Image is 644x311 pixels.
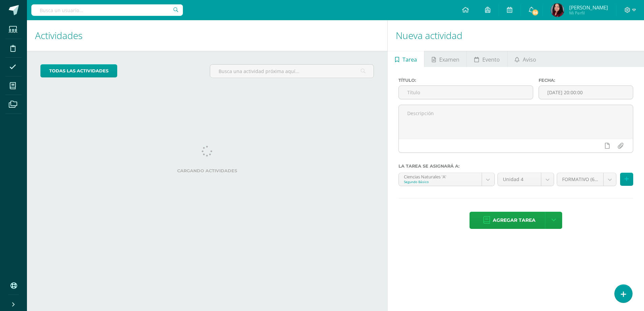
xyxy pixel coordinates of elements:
[503,173,536,186] span: Unidad 4
[569,10,608,16] span: Mi Perfil
[404,179,477,184] div: Segundo Básico
[439,51,459,68] span: Examen
[562,173,598,186] span: FORMATIVO (60.0%)
[508,51,544,67] a: Aviso
[40,64,117,77] a: todas las Actividades
[210,65,374,78] input: Busca una actividad próxima aquí...
[398,164,633,169] label: La tarea se asignará a:
[35,20,379,51] h1: Actividades
[396,20,636,51] h1: Nueva actividad
[557,173,616,186] a: FORMATIVO (60.0%)
[388,51,424,67] a: Tarea
[424,51,466,67] a: Examen
[402,51,417,68] span: Tarea
[532,9,539,16] span: 54
[523,51,536,68] span: Aviso
[398,78,533,83] label: Título:
[569,4,608,11] span: [PERSON_NAME]
[493,212,536,229] span: Agregar tarea
[399,173,494,186] a: Ciencias Naturales 'A'Segundo Básico
[498,173,554,186] a: Unidad 4
[31,4,183,16] input: Busca un usuario...
[551,3,564,17] img: d1a1e1938b2129473632f39149ad8a41.png
[404,173,477,179] div: Ciencias Naturales 'A'
[40,168,374,173] label: Cargando actividades
[539,78,633,83] label: Fecha:
[539,86,633,99] input: Fecha de entrega
[482,51,500,68] span: Evento
[467,51,507,67] a: Evento
[399,86,533,99] input: Título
